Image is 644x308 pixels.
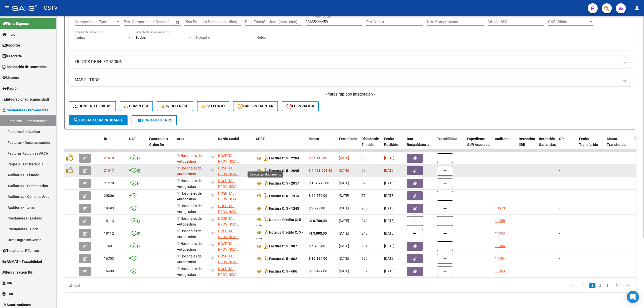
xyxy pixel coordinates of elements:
[384,269,394,273] span: [DATE]
[384,219,394,223] span: [DATE]
[157,101,193,111] button: S/ Doc Resp.
[262,154,269,162] i: Descargar documento
[218,178,252,189] div: 33685444459
[589,283,595,288] a: 1
[361,244,368,248] span: 291
[3,21,29,26] span: Firma Express
[339,269,349,273] span: [DATE]
[359,134,382,156] datatable-header-cell: Días desde Emisión
[262,192,269,200] i: Descargar documento
[147,134,175,156] datatable-header-cell: Facturado x Orden De
[269,269,297,273] strong: Factura C: 5 - 606
[339,156,349,160] span: [DATE]
[548,20,589,24] span: CAE Válido
[495,268,505,274] div: 11353
[177,216,202,226] span: Hospitales de Autogestión
[104,231,114,235] span: 18112
[339,219,349,223] span: [DATE]
[218,266,252,277] div: 33685444459
[124,104,148,108] span: Completa
[218,216,238,232] span: HOSPITAL PROVINCIAL ROSARIO
[218,191,252,201] div: 33685444459
[75,20,115,24] span: Comprobante Tipo
[218,216,252,226] div: 33685444459
[384,231,394,235] span: [DATE]
[127,134,147,156] datatable-header-cell: CAE
[605,283,611,288] a: 3
[309,168,332,172] strong: $ 4.428.563,10
[75,35,85,40] span: Todos
[309,206,325,210] strong: $ 3.998,00
[495,137,510,141] span: Auditoria
[177,267,202,277] span: Hospitales de Autogestión
[104,137,107,141] span: ID
[3,42,21,48] span: Reportes
[407,137,429,147] span: Doc Respaldatoria
[384,256,394,260] span: [DATE]
[218,165,252,176] div: 33685444459
[64,279,178,292] div: 29 total
[254,134,307,156] datatable-header-cell: CPBT
[361,219,368,223] span: 249
[384,156,394,160] span: [DATE]
[559,168,560,172] span: -
[269,156,299,160] strong: Factura C: 5 - 2204
[3,291,17,297] span: SURGE
[75,59,620,65] mat-panel-title: FILTROS DE INTEGRACION
[269,244,297,248] strong: Factura C: 5 - 987
[361,194,366,198] span: 77
[269,206,299,210] strong: Factura C: 5 - 1248
[177,166,202,176] span: Hospitales de Autogestión
[73,104,111,108] span: Conf. no pedidas
[559,137,564,141] span: OP
[309,194,327,198] strong: $ 24.570,00
[309,219,327,223] strong: -$ 6.708,00
[339,168,349,172] span: [DATE]
[177,229,202,239] span: Hospitales de Autogestión
[339,231,349,235] span: [DATE]
[3,97,49,102] span: Integración (discapacidad)
[177,137,184,141] span: Area
[361,156,366,160] span: 20
[269,194,299,198] strong: Factura C: 5 - 1913
[465,134,493,156] datatable-header-cell: Expediente SUR Asociado
[405,134,435,156] datatable-header-cell: Doc Respaldatoria
[567,283,577,288] a: go to first page
[495,218,505,224] div: 11355
[495,231,505,236] div: 11353
[337,134,359,156] datatable-header-cell: Fecha Cpbt
[3,86,19,91] span: Padrón
[339,194,349,198] span: [DATE]
[384,181,394,185] span: [DATE]
[218,253,252,264] div: 33685444459
[218,153,252,163] div: 33685444459
[309,137,319,141] span: Monto
[269,169,299,173] strong: Factura C: 5 - 2095
[537,134,557,156] datatable-header-cell: Retención Ganancias
[177,254,202,264] span: Hospitales de Autogestión
[467,137,490,147] span: Expediente SUR Asociado
[559,206,560,210] span: -
[578,283,588,288] a: go to previous page
[73,118,123,122] span: Buscar Comprobante
[262,255,269,263] i: Descargar documento
[233,101,278,111] button: CAE SIN CARGAR
[604,281,611,290] li: page 3
[149,137,168,147] span: Facturado x Orden De
[557,134,577,156] datatable-header-cell: OP
[589,281,596,290] li: page 1
[361,206,368,210] span: 235
[3,75,19,80] span: Sistema
[384,206,394,210] span: [DATE]
[135,35,146,40] span: Todos
[124,20,144,24] input: Fecha inicio
[269,181,299,185] strong: Factura C: 5 - 2057
[309,156,327,160] strong: $ 95.110,00
[559,181,560,185] span: -
[102,134,127,156] datatable-header-cell: ID
[3,259,42,264] span: ANMAT - Trazabilidad
[309,181,329,185] strong: $ 137.775,00
[3,32,15,37] span: Inicio
[559,269,560,273] span: -
[309,269,327,273] strong: $ 86.497,00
